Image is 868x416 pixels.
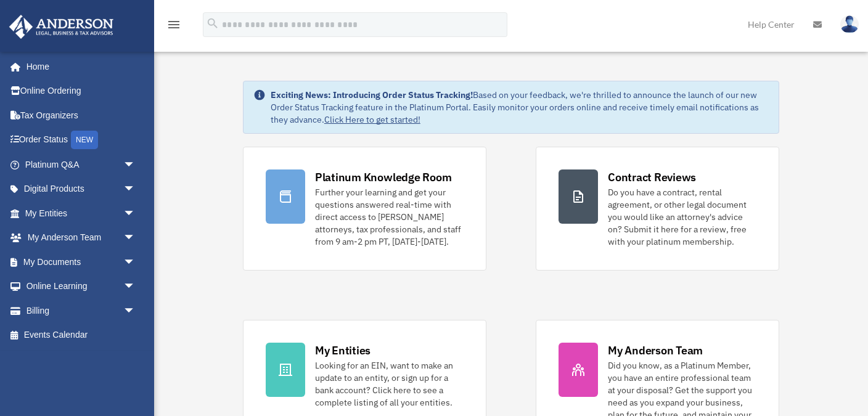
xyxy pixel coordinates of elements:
div: Contract Reviews [608,169,696,185]
a: Order StatusNEW [9,128,154,153]
strong: Exciting News: Introducing Order Status Tracking! [271,89,473,100]
i: menu [166,17,181,32]
img: User Pic [840,15,859,33]
span: arrow_drop_down [123,274,148,300]
div: My Anderson Team [608,343,703,358]
span: arrow_drop_down [123,298,148,324]
div: Do you have a contract, rental agreement, or other legal document you would like an attorney's ad... [608,186,756,248]
a: My Documentsarrow_drop_down [9,250,154,274]
div: My Entities [315,343,371,358]
a: menu [166,22,181,32]
a: Digital Productsarrow_drop_down [9,177,154,202]
a: Events Calendar [9,323,154,348]
a: Click Here to get started! [324,114,420,125]
span: arrow_drop_down [123,250,148,275]
div: NEW [71,131,98,149]
span: arrow_drop_down [123,201,148,226]
a: Home [9,54,148,79]
a: Tax Organizers [9,103,154,128]
a: Platinum Q&Aarrow_drop_down [9,152,154,177]
div: Looking for an EIN, want to make an update to an entity, or sign up for a bank account? Click her... [315,359,464,409]
span: arrow_drop_down [123,226,148,251]
a: Billingarrow_drop_down [9,298,154,323]
div: Based on your feedback, we're thrilled to announce the launch of our new Order Status Tracking fe... [271,89,769,126]
a: My Anderson Teamarrow_drop_down [9,226,154,250]
img: Anderson Advisors Platinum Portal [6,15,117,39]
a: Online Ordering [9,79,154,104]
span: arrow_drop_down [123,152,148,177]
a: My Entitiesarrow_drop_down [9,201,154,226]
div: Further your learning and get your questions answered real-time with direct access to [PERSON_NAM... [315,186,464,248]
div: Platinum Knowledge Room [315,169,452,185]
span: arrow_drop_down [123,177,148,202]
i: search [206,17,219,30]
a: Platinum Knowledge Room Further your learning and get your questions answered real-time with dire... [243,147,486,271]
a: Contract Reviews Do you have a contract, rental agreement, or other legal document you would like... [536,147,779,271]
a: Online Learningarrow_drop_down [9,274,154,299]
